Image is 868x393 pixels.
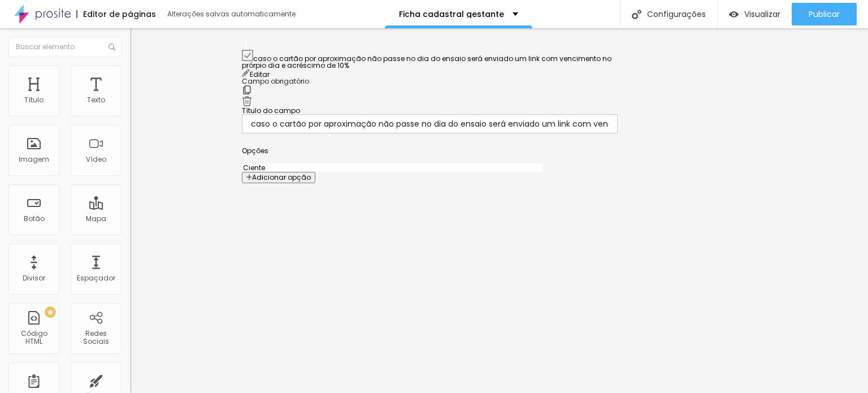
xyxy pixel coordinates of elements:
[399,10,504,18] p: Ficha cadastral gestante
[73,330,118,346] div: Redes Sociais
[76,10,156,18] div: Editor de páginas
[24,96,44,104] div: Título
[792,3,857,25] button: Publicar
[130,28,868,393] iframe: Editor
[108,44,115,50] img: Icone
[729,10,739,19] img: view-1.svg
[8,37,121,57] input: Buscar elemento
[632,10,641,19] img: Icone
[86,156,106,163] div: Vídeo
[86,215,106,223] div: Mapa
[77,274,115,282] div: Espaçador
[744,10,780,19] span: Visualizar
[87,96,105,104] div: Texto
[24,215,45,223] div: Botão
[167,11,297,18] div: Alterações salvas automaticamente
[809,10,840,19] span: Publicar
[23,274,45,282] div: Divisor
[19,156,49,163] div: Imagem
[718,3,792,25] button: Visualizar
[11,330,56,346] div: Código HTML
